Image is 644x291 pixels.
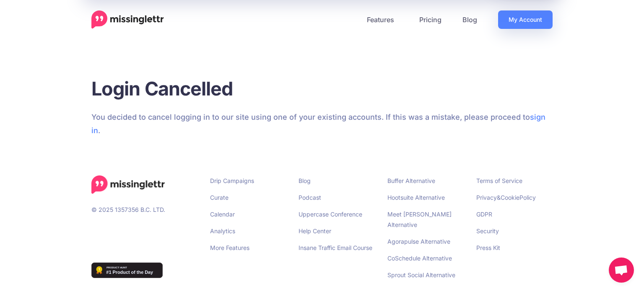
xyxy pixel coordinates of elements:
a: Analytics [210,227,235,234]
div: Open chat [609,258,634,283]
p: You decided to cancel logging in to our site using one of your existing accounts. If this was a m... [91,111,553,137]
a: Blog [452,10,488,29]
a: Help Center [299,227,331,234]
a: Uppercase Conference [299,211,362,218]
a: My Account [498,10,553,29]
a: Security [476,227,499,234]
a: Privacy [476,194,497,201]
a: Calendar [210,211,235,218]
a: Cookie [501,194,519,201]
a: GDPR [476,211,492,218]
a: Hootsuite Alternative [387,194,445,201]
li: & Policy [476,192,553,203]
a: Curate [210,194,229,201]
a: Agorapulse Alternative [387,238,450,245]
a: Features [356,10,409,29]
a: Insane Traffic Email Course [299,244,372,251]
a: CoSchedule Alternative [387,255,452,262]
a: Podcast [299,194,321,201]
a: Terms of Service [476,177,522,184]
a: More Features [210,244,249,251]
a: Meet [PERSON_NAME] Alternative [387,211,452,228]
a: Press Kit [476,244,500,251]
div: © 2025 1357356 B.C. LTD. [85,175,204,286]
a: Pricing [409,10,452,29]
a: Sprout Social Alternative [387,271,455,278]
a: Drip Campaigns [210,177,254,184]
a: Blog [299,177,311,184]
img: Missinglettr - Social Media Marketing for content focused teams | Product Hunt [91,263,163,278]
a: Buffer Alternative [387,177,435,184]
h1: Login Cancelled [91,77,553,100]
